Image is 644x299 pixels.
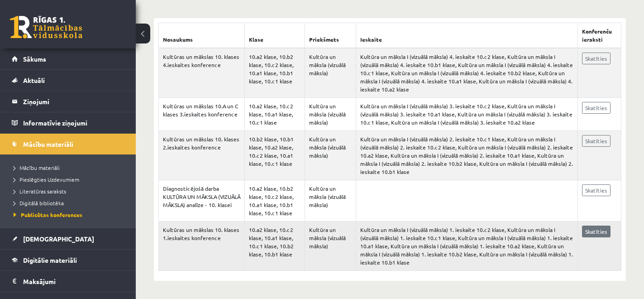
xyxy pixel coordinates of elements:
[159,222,245,271] td: Kultūras un mākslas 10. klases 1.ieskaites konference
[12,112,124,133] a: Informatīvie ziņojumi
[14,164,127,172] a: Mācību materiāli
[356,23,577,48] th: Ieskaite
[23,112,124,133] legend: Informatīvie ziņojumi
[14,188,66,195] span: Literatūras saraksts
[14,199,64,207] span: Digitālā bibliotēka
[356,98,577,131] td: Kultūra un māksla I (vizuālā māksla) 3. ieskaite 10.c2 klase, Kultūra un māksla I (vizuālā māksla...
[12,134,124,154] a: Mācību materiāli
[23,55,46,63] span: Sākums
[578,23,621,48] th: Konferenču ieraksti
[159,48,245,98] td: Kultūras un mākslas 10. klases 4.ieskaites konference
[23,271,124,292] legend: Maksājumi
[245,48,305,98] td: 10.a2 klase, 10.b2 klase, 10.c2 klase, 10.a1 klase, 10.b1 klase, 10.c1 klase
[14,164,60,171] span: Mācību materiāli
[14,187,127,195] a: Literatūras saraksts
[159,131,245,180] td: Kultūras un mākslas 10. klases 2.ieskaites konference
[356,48,577,98] td: Kultūra un māksla I (vizuālā māksla) 4. ieskaite 10.c2 klase, Kultūra un māksla I (vizuālā māksla...
[14,211,127,219] a: Publicētas konferences
[245,180,305,222] td: 10.a2 klase, 10.b2 klase, 10.c2 klase, 10.a1 klase, 10.b1 klase, 10.c1 klase
[356,131,577,180] td: Kultūra un māksla I (vizuālā māksla) 2. ieskaite 10.c1 klase, Kultūra un māksla I (vizuālā māksla...
[305,131,356,180] td: Kultūra un māksla (vizuālā māksla)
[356,222,577,271] td: Kultūra un māksla I (vizuālā māksla) 1. ieskaite 10.c2 klase, Kultūra un māksla I (vizuālā māksla...
[305,48,356,98] td: Kultūra un māksla (vizuālā māksla)
[23,235,94,243] span: [DEMOGRAPHIC_DATA]
[23,91,124,112] legend: Ziņojumi
[159,180,245,222] td: Diagnosticējošā darba KULTŪRA UN MĀKSLA (VIZUĀLĀ MĀKSLA) analīze - 10. klasei
[582,135,611,147] a: Skatīties
[305,222,356,271] td: Kultūra un māksla (vizuālā māksla)
[14,175,127,183] a: Pieslēgties Uzdevumiem
[12,250,124,270] a: Digitālie materiāli
[582,226,611,237] a: Skatīties
[582,184,611,196] a: Skatīties
[23,256,77,264] span: Digitālie materiāli
[12,228,124,249] a: [DEMOGRAPHIC_DATA]
[245,98,305,131] td: 10.a2 klase, 10.c2 klase, 10.a1 klase, 10.c1 klase
[305,98,356,131] td: Kultūra un māksla (vizuālā māksla)
[12,91,124,112] a: Ziņojumi
[14,176,79,183] span: Pieslēgties Uzdevumiem
[582,102,611,114] a: Skatīties
[245,23,305,48] th: Klase
[305,180,356,222] td: Kultūra un māksla (vizuālā māksla)
[305,23,356,48] th: Priekšmets
[159,23,245,48] th: Nosaukums
[12,271,124,292] a: Maksājumi
[245,131,305,180] td: 10.b2 klase, 10.b1 klase, 10.a2 klase, 10.c2 klase, 10.a1 klase, 10.c1 klase
[12,48,124,69] a: Sākums
[12,70,124,91] a: Aktuāli
[23,76,45,84] span: Aktuāli
[23,140,73,148] span: Mācību materiāli
[159,98,245,131] td: Kultūras un mākslas 10.A un C klases 3.ieskaites konference
[10,16,82,39] a: Rīgas 1. Tālmācības vidusskola
[582,53,611,64] a: Skatīties
[14,199,127,207] a: Digitālā bibliotēka
[14,211,82,218] span: Publicētas konferences
[245,222,305,271] td: 10.a2 klase, 10.c2 klase, 10.a1 klase, 10.c1 klase, 10.b2 klase, 10.b1 klase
